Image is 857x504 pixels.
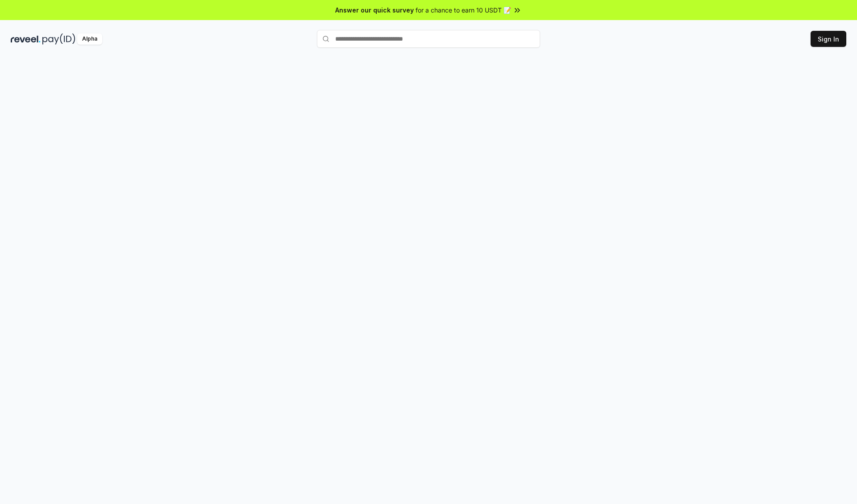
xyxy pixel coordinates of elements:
button: Sign In [811,31,846,47]
img: reveel_dark [11,33,41,45]
div: Alpha [77,33,102,45]
span: for a chance to earn 10 USDT 📝 [416,5,511,15]
img: pay_id [42,33,75,45]
span: Answer our quick survey [335,5,414,15]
